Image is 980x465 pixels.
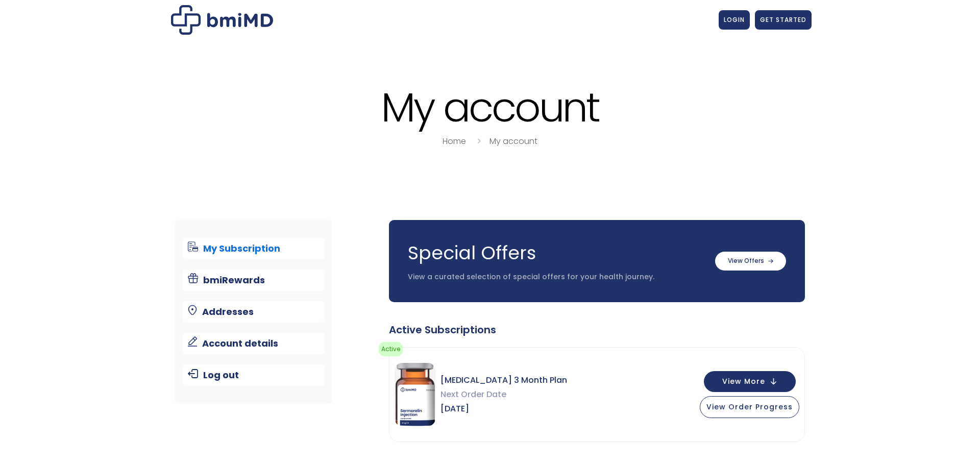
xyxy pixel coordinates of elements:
[183,333,325,354] a: Account details
[755,10,812,30] a: GET STARTED
[706,402,793,412] span: View Order Progress
[408,272,705,282] p: View a curated selection of special offers for your health journey.
[724,15,745,24] span: LOGIN
[760,15,806,24] span: GET STARTED
[408,240,705,266] h3: Special Offers
[489,135,537,147] a: My account
[704,371,796,392] button: View More
[183,270,325,291] a: bmiRewards
[183,238,325,259] a: My Subscription
[443,135,466,147] a: Home
[183,364,325,386] a: Log out
[700,396,799,418] button: View Order Progress
[473,135,484,147] i: breadcrumbs separator
[379,342,403,356] span: Active
[389,323,805,337] div: Active Subscriptions
[719,10,750,30] a: LOGIN
[722,378,765,385] span: View More
[440,373,567,387] span: [MEDICAL_DATA] 3 Month Plan
[440,402,567,416] span: [DATE]
[171,5,273,35] img: My account
[168,86,812,129] h1: My account
[395,363,435,426] img: Sermorelin 3 Month Plan
[175,220,333,404] nav: Account pages
[183,301,325,323] a: Addresses
[440,387,567,402] span: Next Order Date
